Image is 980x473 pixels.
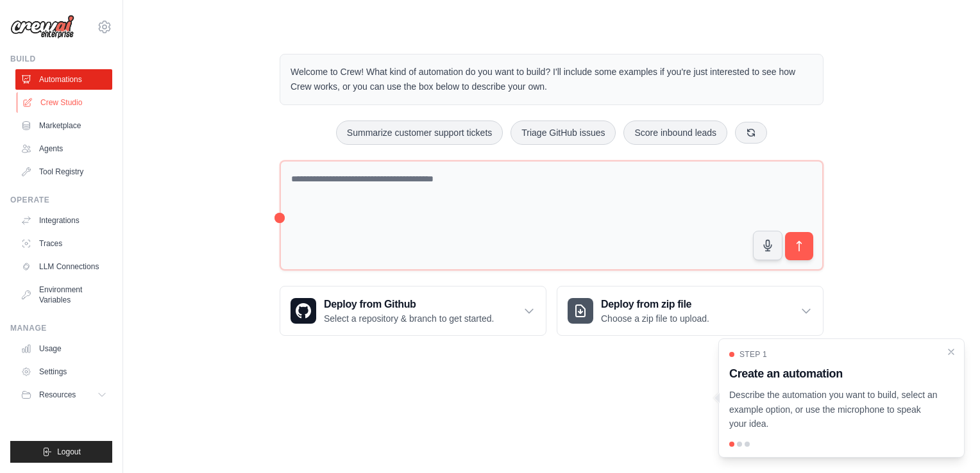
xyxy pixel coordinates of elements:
button: Resources [15,385,112,405]
span: Resources [39,390,76,400]
a: Traces [15,233,112,254]
div: Manage [10,323,112,333]
p: Welcome to Crew! What kind of automation do you want to build? I'll include some examples if you'... [291,65,813,94]
h3: Deploy from zip file [601,297,709,312]
h3: Deploy from Github [324,297,494,312]
a: Environment Variables [15,279,112,310]
a: Integrations [15,210,112,231]
p: Select a repository & branch to get started. [324,312,494,325]
a: Marketplace [15,115,112,136]
span: Logout [57,447,81,457]
button: Close walkthrough [946,347,956,357]
a: Crew Studio [17,92,114,113]
a: Usage [15,338,112,359]
img: Logo [10,15,74,39]
a: Agents [15,138,112,159]
div: Build [10,54,112,64]
button: Logout [10,441,112,463]
a: Automations [15,69,112,90]
p: Choose a zip file to upload. [601,312,709,325]
a: Settings [15,361,112,382]
h3: Create an automation [729,365,938,383]
button: Score inbound leads [623,120,727,145]
a: LLM Connections [15,256,112,277]
button: Summarize customer support tickets [336,120,503,145]
div: Operate [10,195,112,205]
p: Describe the automation you want to build, select an example option, or use the microphone to spe... [729,388,938,431]
button: Triage GitHub issues [511,120,616,145]
iframe: Chat Widget [916,411,980,473]
a: Tool Registry [15,162,112,182]
span: Step 1 [739,349,767,360]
